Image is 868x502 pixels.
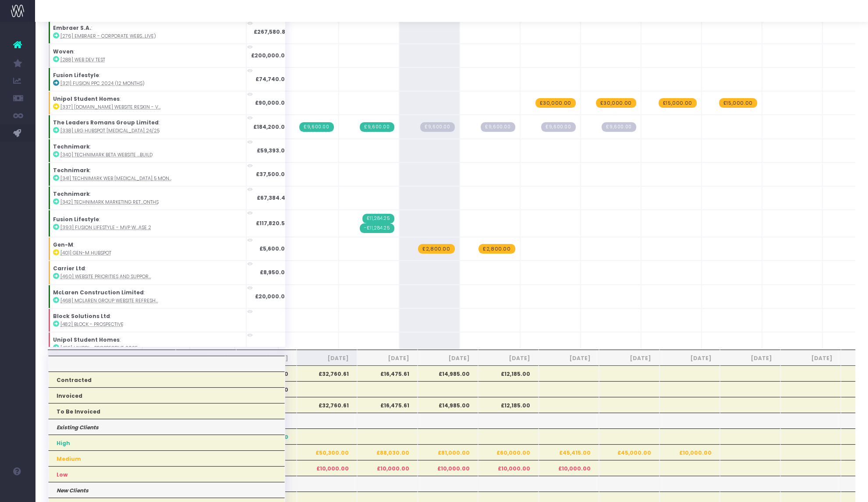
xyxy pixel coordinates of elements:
[357,444,418,460] th: £88,030.00
[48,210,246,237] td: :
[53,265,85,272] strong: Carrier Ltd
[48,91,246,115] td: :
[53,48,74,55] strong: Woven
[53,166,90,174] strong: Technimark
[53,312,110,320] strong: Block Solutions Ltd
[297,365,357,381] th: £32,760.61
[48,186,246,210] td: :
[257,147,289,154] strong: £59,393.00
[478,460,539,476] th: £10,000.00
[365,354,409,362] span: [DATE]
[539,444,599,460] th: £45,415.00
[255,293,289,300] strong: £20,000.00
[547,354,591,362] span: [DATE]
[48,332,246,356] td: :
[57,424,99,431] i: Existing Clients
[418,365,478,381] th: £14,985.00
[478,365,539,381] th: £12,185.00
[60,33,156,39] abbr: [276] Embraer - Corporate website project (live)
[418,460,478,476] th: £10,000.00
[260,269,289,276] strong: £8,950.00
[478,397,539,413] th: £12,185.00
[535,98,576,108] span: wayahead Revenue Forecast Item
[48,163,246,186] td: :
[60,297,158,304] abbr: [468] McLaren Group Website Refresh
[53,289,144,296] strong: McLaren Construction Limited
[659,444,720,460] th: £10,000.00
[420,122,454,132] span: Streamtime Draft Invoice: null – [338] LRG HubSpot retainer 24/25
[486,354,530,362] span: [DATE]
[357,397,418,413] th: £16,475.61
[251,52,289,59] strong: £200,000.00
[244,354,288,362] span: [DATE]
[297,397,357,413] th: £32,760.61
[362,214,394,223] span: Streamtime Invoice: 574 – [393] Fusion Lifestyle - MVP Web Development phase 2
[253,123,289,131] strong: £184,200.00
[60,199,159,205] abbr: [342] Technimark marketing retainer 9 months
[60,273,151,280] abbr: [460] Website priorities and support
[60,104,161,110] abbr: [337] Unipol.org website reskin - V2
[305,354,349,362] span: [DATE]
[602,122,636,132] span: Streamtime Draft Invoice: null – [338] LRG HubSpot retainer 24/25
[60,80,145,87] abbr: [321] Fusion PPC 2024 (12 months)
[48,435,285,450] th: High
[659,98,697,108] span: wayahead Revenue Forecast Item
[53,143,90,150] strong: Technimark
[48,237,246,261] td: :
[254,28,289,35] strong: £267,580.82
[60,321,124,328] abbr: [482] Block - Prospective
[257,194,289,202] strong: £67,384.42
[53,241,73,248] strong: Gen-M
[48,387,285,403] th: Invoiced
[48,403,285,419] th: To Be Invoiced
[297,460,357,476] th: £10,000.00
[48,261,246,284] td: :
[719,98,757,108] span: wayahead Revenue Forecast Item
[539,460,599,476] th: £10,000.00
[255,99,289,106] strong: £90,000.00
[668,354,712,362] span: [DATE]
[57,487,89,495] i: New Clients
[53,24,91,32] strong: Embraer S.A.
[360,223,394,233] span: Streamtime Invoice: 744 – [393] Fusion Lifestyle - MVP Web Development phase 2
[48,115,246,138] td: :
[596,98,636,108] span: wayahead Revenue Forecast Item
[426,354,470,362] span: [DATE]
[48,371,285,387] th: Contracted
[357,460,418,476] th: £10,000.00
[184,354,228,362] span: [DATE]
[53,119,159,126] strong: The Leaders Romans Group Limited
[48,44,246,67] td: :
[256,219,289,227] strong: £117,820.50
[60,345,138,351] abbr: [485] Unipol- Prospective 2025
[48,308,246,332] td: :
[789,354,833,362] span: [DATE]
[360,122,394,132] span: Streamtime Invoice: 757 – [338] LRG HubSpot retainer 24/25
[418,397,478,413] th: £14,985.00
[255,75,289,83] strong: £74,740.00
[11,484,24,498] img: images/default_profile_image.png
[48,67,246,91] td: :
[599,444,659,460] th: £45,000.00
[53,71,99,79] strong: Fusion Lifestyle
[53,336,120,343] strong: Unipol Student Homes
[60,152,152,158] abbr: [340] Technimark Beta website design & build
[481,122,515,132] span: Streamtime Draft Invoice: null – [338] LRG HubSpot retainer 24/25
[60,127,159,134] abbr: [338] LRG HubSpot retainer 24/25
[48,20,246,44] td: :
[541,122,575,132] span: Streamtime Draft Invoice: null – [338] LRG HubSpot retainer 24/25
[259,245,289,252] strong: £5,600.00
[53,95,120,103] strong: Unipol Student Homes
[357,365,418,381] th: £16,475.61
[48,450,285,466] th: Medium
[60,250,111,256] abbr: [401] Gen-M HubSpot
[607,354,651,362] span: [DATE]
[48,466,285,482] th: Low
[60,175,172,182] abbr: [341] Technimark web retainer 5 months
[53,190,90,198] strong: Technimark
[48,285,246,308] td: :
[48,139,246,163] td: :
[478,444,539,460] th: £60,000.00
[418,444,478,460] th: £81,000.00
[478,244,515,254] span: wayahead Revenue Forecast Item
